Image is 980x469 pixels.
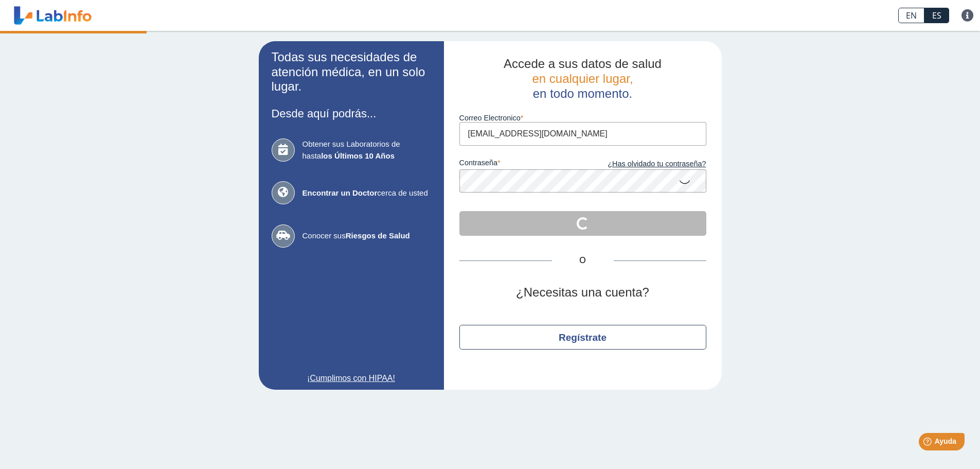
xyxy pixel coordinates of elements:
[302,187,431,199] span: cerca de usted
[504,57,662,71] span: Accede a sus datos de salud
[459,114,706,122] label: Correo Electronico
[302,138,431,162] span: Obtener sus Laboratorios de hasta
[459,325,706,350] button: Regístrate
[321,151,395,160] b: los Últimos 10 Años
[898,8,924,23] a: EN
[272,50,431,94] h2: Todas sus necesidades de atención médica, en un solo lugar.
[272,372,431,385] a: ¡Cumplimos con HIPAA!
[346,231,410,240] b: Riesgos de Salud
[459,159,583,170] label: contraseña
[272,107,431,120] h3: Desde aquí podrás...
[533,86,632,100] span: en todo momento.
[459,285,706,300] h2: ¿Necesitas una cuenta?
[924,8,949,23] a: ES
[583,159,706,170] a: ¿Has olvidado tu contraseña?
[552,254,614,267] span: O
[888,429,969,458] iframe: Help widget launcher
[302,188,378,197] b: Encontrar un Doctor
[532,72,633,85] span: en cualquier lugar,
[302,230,431,242] span: Conocer sus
